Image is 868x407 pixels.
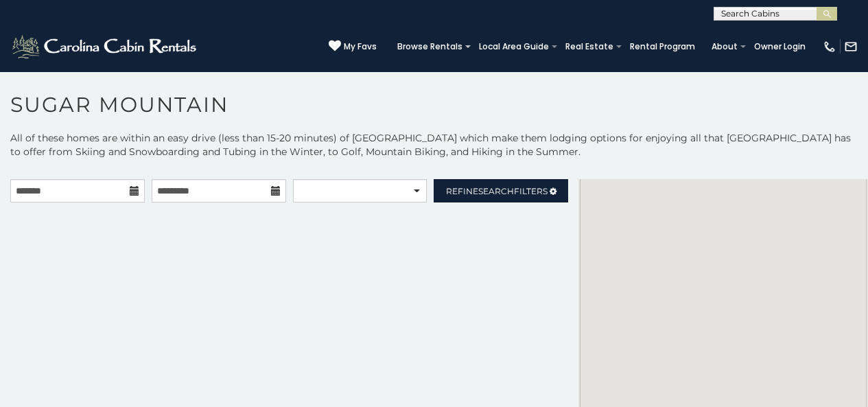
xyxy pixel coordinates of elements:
[844,40,858,54] img: mail-regular-white.png
[10,33,200,60] img: White-1-2.png
[446,186,548,196] span: Refine Filters
[705,37,744,56] a: About
[823,40,836,54] img: phone-regular-white.png
[329,40,377,54] a: My Favs
[434,179,568,202] a: RefineSearchFilters
[478,186,514,196] span: Search
[344,40,377,53] span: My Favs
[390,37,469,56] a: Browse Rentals
[559,37,620,56] a: Real Estate
[472,37,556,56] a: Local Area Guide
[747,37,812,56] a: Owner Login
[623,37,702,56] a: Rental Program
